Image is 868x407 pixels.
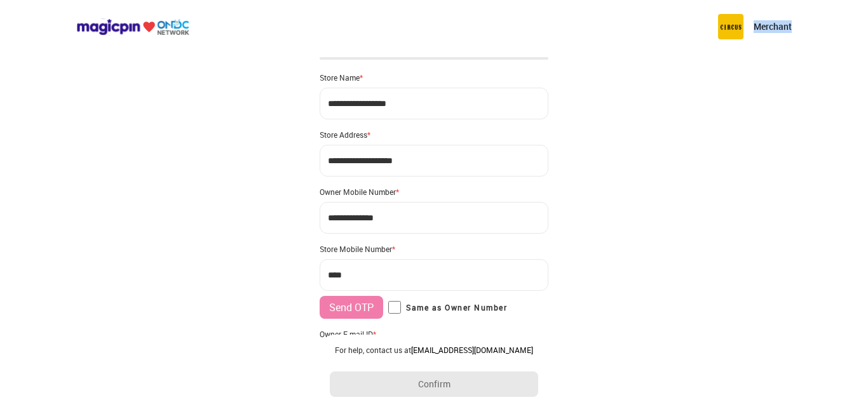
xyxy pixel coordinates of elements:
[320,130,548,140] div: Store Address
[754,20,792,33] p: Merchant
[320,72,548,83] div: Store Name
[411,345,533,355] a: [EMAIL_ADDRESS][DOMAIN_NAME]
[76,18,189,36] img: ondc-logo-new-small.8a59708e.svg
[388,301,507,314] label: Same as Owner Number
[330,371,538,397] button: Confirm
[320,187,548,197] div: Owner Mobile Number
[388,301,401,314] input: Same as Owner Number
[330,345,538,355] div: For help, contact us at
[320,244,548,254] div: Store Mobile Number
[320,329,548,339] div: Owner E-mail ID
[718,14,743,39] img: circus.b677b59b.png
[320,296,383,319] button: Send OTP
